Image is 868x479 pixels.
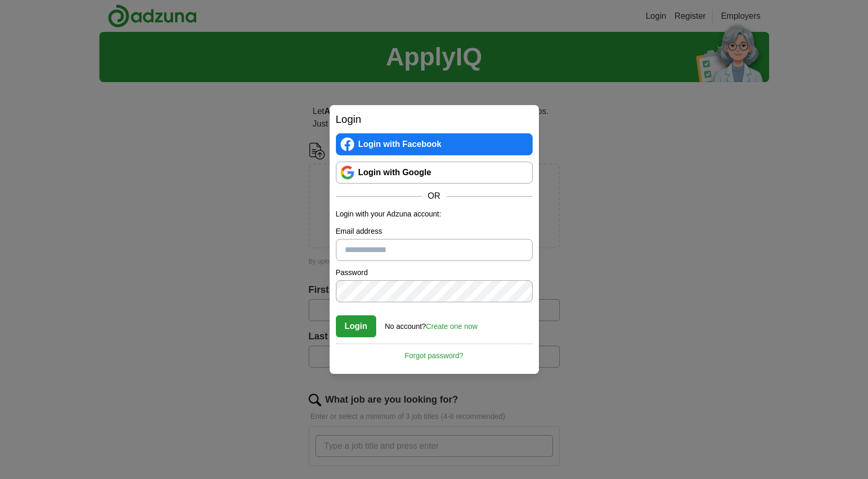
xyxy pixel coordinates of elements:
[336,111,533,127] h2: Login
[336,267,533,278] label: Password
[336,162,533,184] a: Login with Google
[336,226,533,237] label: Email address
[426,322,478,330] a: Create one now
[336,133,533,155] a: Login with Facebook
[385,315,478,332] div: No account?
[336,209,533,220] p: Login with your Adzuna account:
[422,190,447,202] span: OR
[336,315,377,337] button: Login
[336,344,533,361] a: Forgot password?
